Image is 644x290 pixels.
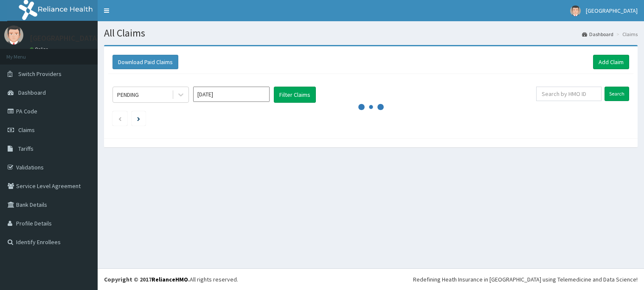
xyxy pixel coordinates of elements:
[586,7,638,14] span: [GEOGRAPHIC_DATA]
[358,94,384,120] svg: audio-loading
[582,31,613,38] a: Dashboard
[193,87,270,102] input: Select Month and Year
[98,268,644,290] footer: All rights reserved.
[593,55,629,69] a: Add Claim
[30,46,50,52] a: Online
[413,275,638,284] div: Redefining Heath Insurance in [GEOGRAPHIC_DATA] using Telemedicine and Data Science!
[104,28,638,39] h1: All Claims
[137,115,140,122] a: Next page
[117,90,139,99] div: PENDING
[614,31,638,38] li: Claims
[274,87,316,103] button: Filter Claims
[605,87,629,101] input: Search
[536,87,602,101] input: Search by HMO ID
[30,34,100,42] p: [GEOGRAPHIC_DATA]
[570,6,581,16] img: User Image
[18,70,62,78] span: Switch Providers
[18,145,34,152] span: Tariffs
[4,25,23,45] img: User Image
[104,276,190,283] strong: Copyright © 2017 .
[118,115,122,122] a: Previous page
[152,276,188,283] a: RelianceHMO
[18,89,46,96] span: Dashboard
[112,55,178,69] button: Download Paid Claims
[18,126,35,134] span: Claims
